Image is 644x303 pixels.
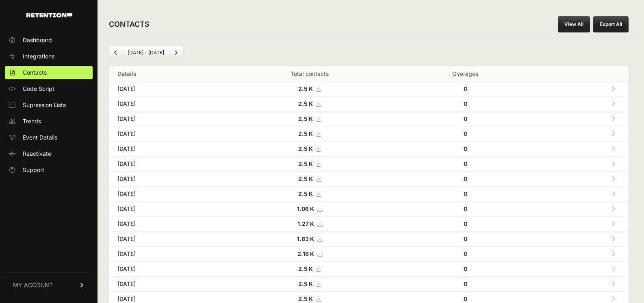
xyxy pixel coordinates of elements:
strong: 1.83 K [297,235,314,242]
a: 2.5 K [298,100,321,107]
strong: 0 [464,100,467,107]
th: Details [109,67,222,82]
strong: 2.5 K [298,190,313,197]
strong: 2.5 K [298,145,313,152]
strong: 2.5 K [298,295,313,302]
strong: 2.5 K [298,115,313,122]
span: Reactivate [23,150,51,158]
strong: 0 [464,280,467,287]
a: Code Script [5,82,93,95]
strong: 0 [464,250,467,257]
strong: 2.5 K [298,100,313,107]
a: Previous [109,46,122,59]
a: Next [169,46,182,59]
td: [DATE] [109,172,222,187]
a: 2.5 K [298,175,321,182]
span: Integrations [23,52,54,60]
strong: 0 [464,160,467,167]
td: [DATE] [109,232,222,247]
a: 2.5 K [298,115,321,122]
strong: 1.06 K [297,205,314,212]
a: Support [5,163,93,176]
strong: 2.5 K [298,160,313,167]
th: Total contacts [222,67,397,82]
a: 2.5 K [298,190,321,197]
strong: 2.5 K [298,280,313,287]
td: [DATE] [109,112,222,127]
td: [DATE] [109,247,222,262]
td: [DATE] [109,82,222,97]
td: [DATE] [109,127,222,142]
strong: 2.5 K [298,265,313,272]
a: Contacts [5,66,93,79]
th: Overages [397,67,533,82]
strong: 0 [464,205,467,212]
strong: 0 [464,295,467,302]
a: 1.06 K [297,205,322,212]
strong: 0 [464,265,467,272]
a: Dashboard [5,34,93,47]
strong: 0 [464,130,467,137]
strong: 1.27 K [297,220,314,227]
strong: 0 [464,145,467,152]
h2: CONTACTS [109,19,150,30]
a: View All [558,16,590,32]
span: Code Script [23,85,54,93]
span: Event Details [23,133,57,142]
img: Retention.com [26,13,72,17]
span: Dashboard [23,36,52,44]
strong: 0 [464,115,467,122]
span: Support [23,166,44,174]
strong: 2.18 K [297,250,314,257]
a: 2.5 K [298,160,321,167]
td: [DATE] [109,217,222,232]
a: 2.5 K [298,145,321,152]
td: [DATE] [109,142,222,157]
li: [DATE] - [DATE] [122,49,169,56]
td: [DATE] [109,157,222,172]
strong: 2.5 K [298,130,313,137]
td: [DATE] [109,202,222,217]
span: MY ACCOUNT [13,281,53,289]
a: Integrations [5,50,93,63]
a: 2.5 K [298,85,321,92]
td: [DATE] [109,97,222,112]
button: Export All [593,16,629,32]
a: 2.5 K [298,265,321,272]
a: 1.83 K [297,235,322,242]
strong: 0 [464,190,467,197]
td: [DATE] [109,277,222,292]
a: 2.5 K [298,295,321,302]
td: [DATE] [109,262,222,277]
td: [DATE] [109,187,222,202]
span: Supression Lists [23,101,66,109]
a: Trends [5,115,93,128]
strong: 0 [464,220,467,227]
a: 2.18 K [297,250,322,257]
span: Trends [23,117,41,125]
a: 2.5 K [298,130,321,137]
a: Reactivate [5,147,93,160]
a: Supression Lists [5,99,93,112]
a: 1.27 K [297,220,322,227]
strong: 0 [464,175,467,182]
strong: 2.5 K [298,85,313,92]
a: Event Details [5,131,93,144]
span: Contacts [23,69,47,77]
a: 2.5 K [298,280,321,287]
a: MY ACCOUNT [5,273,93,297]
strong: 2.5 K [298,175,313,182]
strong: 0 [464,235,467,242]
strong: 0 [464,85,467,92]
